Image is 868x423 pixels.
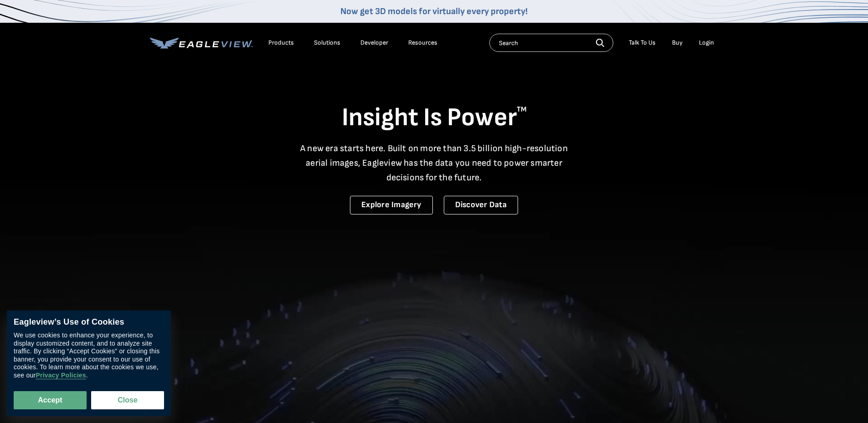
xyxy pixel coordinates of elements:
[14,317,164,327] div: Eagleview’s Use of Cookies
[268,39,294,47] div: Products
[629,39,656,47] div: Talk To Us
[408,39,437,47] div: Resources
[340,6,528,17] a: Now get 3D models for virtually every property!
[150,102,719,134] h1: Insight Is Power
[314,39,340,47] div: Solutions
[350,196,433,214] a: Explore Imagery
[672,39,683,47] a: Buy
[14,391,87,409] button: Accept
[36,372,86,380] a: Privacy Policies
[517,105,527,114] sup: TM
[91,391,164,409] button: Close
[295,141,574,185] p: A new era starts here. Built on more than 3.5 billion high-resolution aerial images, Eagleview ha...
[489,34,613,52] input: Search
[444,196,518,214] a: Discover Data
[14,332,164,380] div: We use cookies to enhance your experience, to display customized content, and to analyze site tra...
[699,39,714,47] div: Login
[360,39,388,47] a: Developer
